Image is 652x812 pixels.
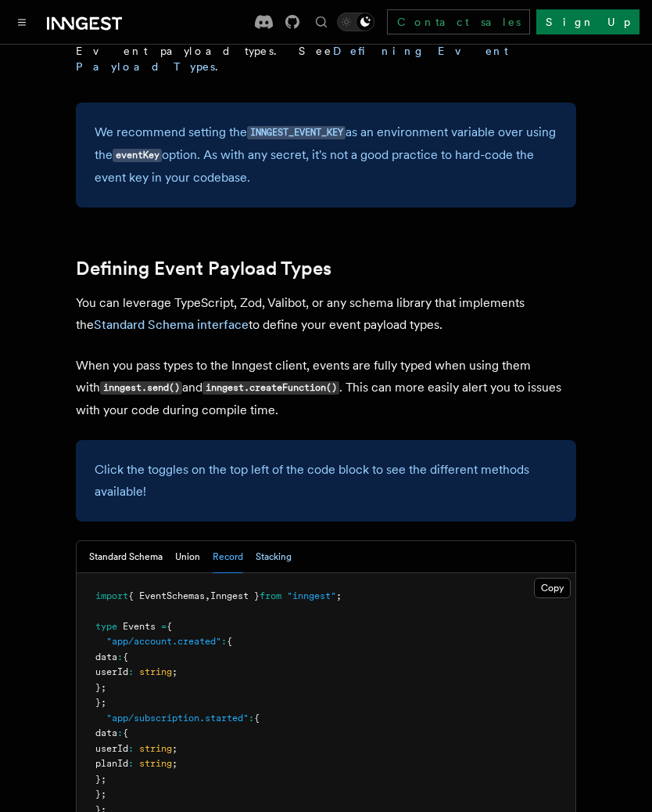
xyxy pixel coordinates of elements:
span: : [128,743,134,754]
span: { EventSchemas [128,590,205,601]
span: userId [95,743,128,754]
span: { [123,651,128,662]
span: }; [95,774,106,785]
span: string [139,743,172,754]
code: INNGEST_EVENT_KEY [247,126,346,139]
code: inngest.createFunction() [202,381,339,395]
button: Union [175,541,200,573]
p: Click the toggles on the top left of the code block to see the different methods available! [95,459,557,503]
span: data [95,651,117,662]
span: import [95,590,128,601]
span: : [221,636,227,647]
span: "app/subscription.started" [106,713,249,724]
a: Standard Schema interface [94,317,249,332]
a: Sign Up [536,9,639,34]
span: from [260,590,281,601]
span: userId [95,666,128,677]
span: { [254,713,260,724]
span: planId [95,758,128,769]
span: Inngest } [210,590,260,601]
button: Toggle dark mode [337,13,374,31]
p: Event payload types. See . [76,43,576,74]
span: ; [336,590,342,601]
span: : [128,758,134,769]
span: type [95,621,117,632]
span: data [95,727,117,738]
span: : [128,666,134,677]
button: Standard Schema [89,541,163,573]
span: { [227,636,232,647]
span: ; [172,758,177,769]
button: Find something... [312,13,331,31]
span: : [117,727,123,738]
a: INNGEST_EVENT_KEY [247,125,346,139]
span: }; [95,789,106,799]
span: , [205,590,210,601]
button: Stacking [256,541,292,573]
span: { [167,621,172,632]
p: We recommend setting the as an environment variable over using the option. As with any secret, it... [95,121,557,189]
span: ; [172,666,177,677]
span: : [117,651,123,662]
span: }; [95,697,106,708]
code: eventKey [113,149,162,162]
p: When you pass types to the Inngest client, events are fully typed when using them with and . This... [76,355,576,421]
button: Toggle navigation [13,13,31,31]
code: inngest.send() [100,381,182,395]
span: "inngest" [287,590,336,601]
a: Contact sales [387,9,530,34]
span: string [139,758,172,769]
a: Defining Event Payload Types [76,258,331,280]
span: string [139,666,172,677]
a: Defining Event Payload Types [76,45,508,73]
span: }; [95,682,106,693]
span: = [161,621,167,632]
button: Record [213,541,243,573]
span: : [249,713,254,724]
span: "app/account.created" [106,636,221,647]
span: ; [172,743,177,754]
span: { [123,727,128,738]
span: Events [123,621,156,632]
p: You can leverage TypeScript, Zod, Valibot, or any schema library that implements the to define yo... [76,292,576,336]
button: Copy [534,578,571,598]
